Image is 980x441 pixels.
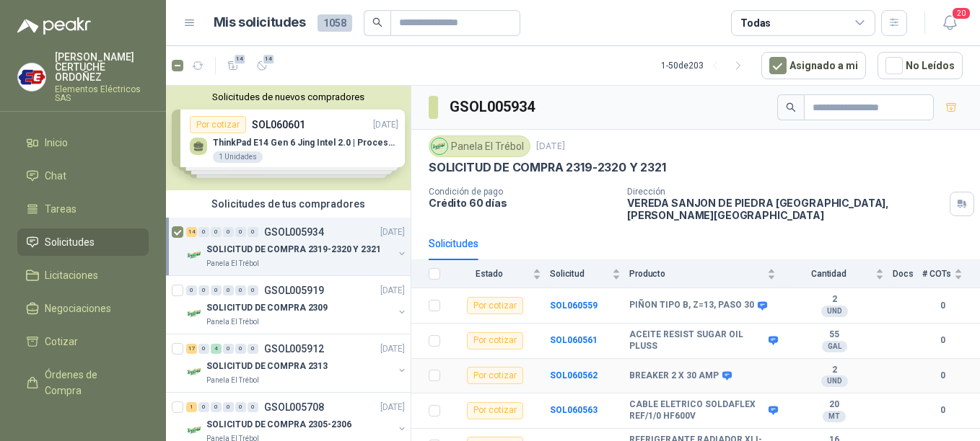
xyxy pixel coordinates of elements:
[550,335,598,345] a: SOL060561
[823,411,846,422] div: MT
[951,6,971,20] span: 20
[186,223,408,269] a: 14 0 0 0 0 0 GSOL005934[DATE] Company LogoSOLICITUD DE COMPRA 2319-2320 Y 2321Panela El Trébol
[380,226,405,239] p: [DATE]
[629,300,754,311] b: PIÑON TIPO B, Z=13, PASO 30
[235,227,246,237] div: 0
[248,227,258,237] div: 0
[627,197,944,221] p: VEREDA SANJON DE PIEDRA [GEOGRAPHIC_DATA] , [PERSON_NAME][GEOGRAPHIC_DATA]
[922,334,963,347] b: 0
[550,300,598,311] b: SOL060559
[235,402,246,412] div: 0
[536,140,565,153] p: [DATE]
[629,269,764,279] span: Producto
[380,342,405,356] p: [DATE]
[186,246,204,264] img: Company Logo
[223,227,234,237] div: 0
[550,405,598,415] a: SOL060563
[17,361,149,404] a: Órdenes de Compra
[211,227,222,237] div: 0
[878,52,963,79] button: No Leídos
[450,96,537,118] h3: GSOL005934
[550,269,609,279] span: Solicitud
[784,399,884,411] b: 20
[17,262,149,289] a: Licitaciones
[186,340,408,386] a: 17 0 4 0 0 0 GSOL005912[DATE] Company LogoSOLICITUD DE COMPRA 2313Panela El Trébol
[786,102,796,112] span: search
[186,282,408,328] a: 0 0 0 0 0 0 GSOL005919[DATE] Company LogoSOLICITUD DE COMPRA 2309Panela El Trébol
[318,14,352,32] span: 1058
[922,260,980,288] th: # COTs
[784,329,884,341] b: 55
[206,360,328,373] p: SOLICITUD DE COMPRA 2313
[922,404,963,417] b: 0
[166,190,411,218] div: Solicitudes de tus compradores
[784,269,872,279] span: Cantidad
[629,329,765,352] b: ACEITE RESIST SUGAR OIL PLUSS
[211,402,222,412] div: 0
[18,63,45,91] img: Company Logo
[550,260,629,288] th: Solicitud
[467,367,523,384] div: Por cotizar
[186,305,204,322] img: Company Logo
[198,402,209,412] div: 0
[264,344,324,354] p: GSOL005912
[761,52,866,79] button: Asignado a mi
[55,85,149,102] p: Elementos Eléctricos SAS
[166,86,411,190] div: Solicitudes de nuevos compradoresPor cotizarSOL060601[DATE] ThinkPad E14 Gen 6 Jing Intel 2.0 | P...
[45,267,98,283] span: Licitaciones
[223,285,234,295] div: 0
[449,269,530,279] span: Estado
[211,344,222,354] div: 4
[235,344,246,354] div: 0
[186,363,204,380] img: Company Logo
[250,54,274,77] button: 14
[214,12,306,33] h1: Mis solicitudes
[206,375,259,386] p: Panela El Trébol
[629,399,765,422] b: CABLE ELETRICO SOLDAFLEX REF/1/0 HF600V
[45,300,111,316] span: Negociaciones
[627,187,944,197] p: Dirección
[784,365,884,376] b: 2
[45,135,68,151] span: Inicio
[172,92,405,102] button: Solicitudes de nuevos compradores
[235,285,246,295] div: 0
[17,129,149,156] a: Inicio
[467,297,523,314] div: Por cotizar
[222,54,245,77] button: 14
[264,285,324,295] p: GSOL005919
[380,401,405,414] p: [DATE]
[186,344,197,354] div: 17
[262,53,276,65] span: 14
[429,160,666,175] p: SOLICITUD DE COMPRA 2319-2320 Y 2321
[429,197,616,209] p: Crédito 60 días
[55,52,149,82] p: [PERSON_NAME] CERTUCHE ORDOÑEZ
[17,17,91,35] img: Logo peakr
[784,294,884,306] b: 2
[45,367,135,398] span: Órdenes de Compra
[822,341,847,352] div: GAL
[45,334,78,349] span: Cotizar
[233,53,247,65] span: 14
[17,228,149,256] a: Solicitudes
[429,187,616,197] p: Condición de pago
[206,316,259,328] p: Panela El Trébol
[186,402,197,412] div: 1
[467,332,523,349] div: Por cotizar
[449,260,550,288] th: Estado
[211,285,222,295] div: 0
[45,168,66,184] span: Chat
[429,236,478,251] div: Solicitudes
[17,295,149,322] a: Negociaciones
[784,260,893,288] th: Cantidad
[17,195,149,223] a: Tareas
[550,370,598,380] b: SOL060562
[206,258,259,269] p: Panela El Trébol
[629,260,784,288] th: Producto
[248,344,258,354] div: 0
[198,344,209,354] div: 0
[223,344,234,354] div: 0
[206,243,381,257] p: SOLICITUD DE COMPRA 2319-2320 Y 2321
[206,301,328,315] p: SOLICITUD DE COMPRA 2309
